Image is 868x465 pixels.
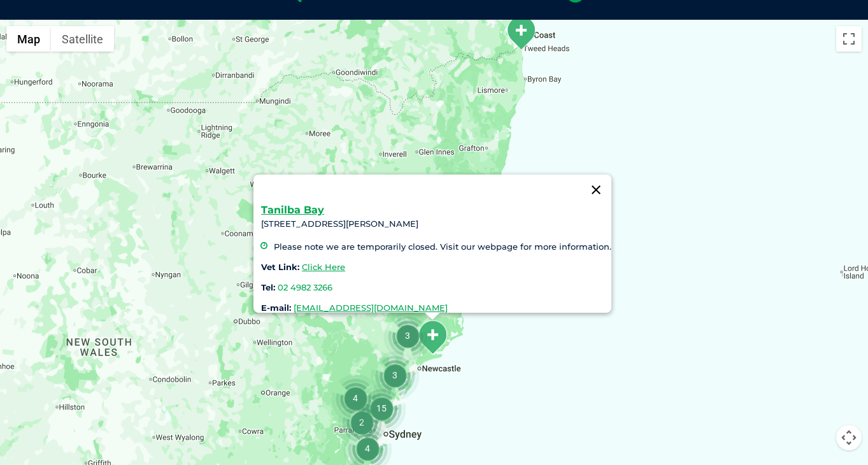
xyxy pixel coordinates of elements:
[371,351,419,399] div: 3
[302,262,345,272] a: Click Here
[278,282,332,292] a: 02 4982 3266
[261,204,324,216] a: Tanilba Bay
[383,311,432,360] div: 3
[274,241,611,252] li: Please note we are temporarily closed. Visit our webpage for more information.
[261,282,275,292] strong: Tel:
[6,26,51,52] button: Show street map
[836,425,862,450] button: Map camera controls
[416,320,448,355] div: Tanilba Bay
[357,384,406,433] div: 15
[505,15,537,50] div: Tweed Heads
[261,262,299,272] strong: Vet Link:
[261,205,611,313] div: [STREET_ADDRESS][PERSON_NAME]
[51,26,114,52] button: Show satellite imagery
[338,398,386,447] div: 2
[836,26,862,52] button: Toggle fullscreen view
[261,303,291,313] strong: E-mail:
[581,175,611,205] button: Close
[331,374,380,422] div: 4
[294,303,448,313] a: [EMAIL_ADDRESS][DOMAIN_NAME]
